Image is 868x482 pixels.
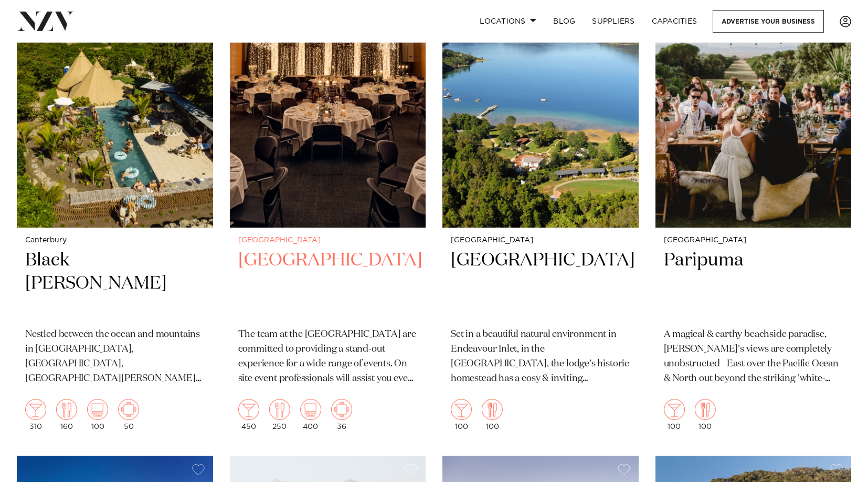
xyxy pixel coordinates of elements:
div: 400 [300,399,321,430]
img: dining.png [482,399,503,420]
img: cocktail.png [451,399,472,420]
small: [GEOGRAPHIC_DATA] [451,237,630,244]
img: meeting.png [331,399,352,420]
p: The team at the [GEOGRAPHIC_DATA] are committed to providing a stand-out experience for a wide ra... [238,327,418,386]
div: 250 [269,399,290,430]
div: 50 [118,399,139,430]
img: theatre.png [300,399,321,420]
a: Advertise your business [713,10,824,33]
img: meeting.png [118,399,139,420]
img: nzv-logo.png [17,12,74,30]
img: dining.png [56,399,77,420]
h2: [GEOGRAPHIC_DATA] [451,249,630,320]
small: Canterbury [25,237,205,244]
div: 100 [695,399,716,430]
h2: Paripuma [664,249,843,320]
small: [GEOGRAPHIC_DATA] [664,237,843,244]
img: cocktail.png [238,399,259,420]
a: SUPPLIERS [584,10,643,33]
h2: [GEOGRAPHIC_DATA] [238,249,418,320]
p: Set in a beautiful natural environment in Endeavour Inlet, in the [GEOGRAPHIC_DATA], the lodge’s ... [451,327,630,386]
div: 100 [451,399,472,430]
a: Capacities [643,10,706,33]
a: BLOG [545,10,584,33]
div: 100 [87,399,108,430]
div: 36 [331,399,352,430]
p: Nestled between the ocean and mountains in [GEOGRAPHIC_DATA], [GEOGRAPHIC_DATA], [GEOGRAPHIC_DATA... [25,327,205,386]
img: dining.png [269,399,290,420]
img: cocktail.png [664,399,685,420]
div: 100 [664,399,685,430]
img: cocktail.png [25,399,46,420]
div: 100 [482,399,503,430]
h2: Black [PERSON_NAME] [25,249,205,320]
a: Locations [471,10,545,33]
div: 450 [238,399,259,430]
div: 160 [56,399,77,430]
img: dining.png [695,399,716,420]
p: A magical & earthy beachside paradise, [PERSON_NAME]'s views are completely unobstructed - East o... [664,327,843,386]
img: theatre.png [87,399,108,420]
div: 310 [25,399,46,430]
small: [GEOGRAPHIC_DATA] [238,237,418,244]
